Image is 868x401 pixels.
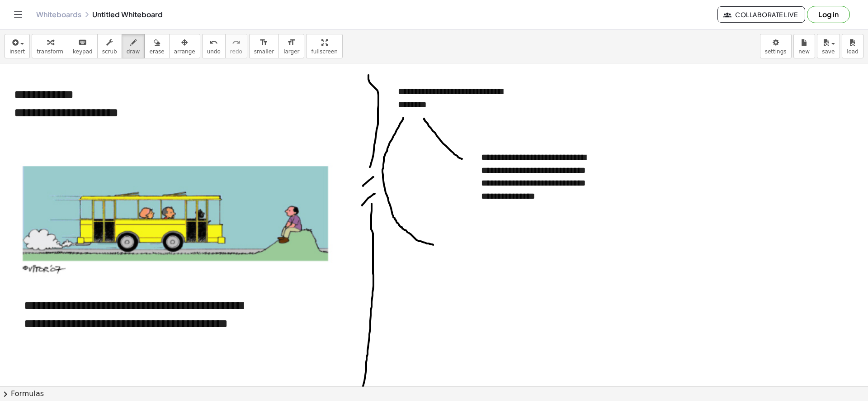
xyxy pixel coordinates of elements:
[32,34,68,58] button: transform
[78,37,87,48] i: keyboard
[5,34,30,58] button: insert
[817,34,840,58] button: save
[174,48,195,55] span: arrange
[68,34,98,58] button: keyboardkeypad
[822,48,835,55] span: save
[11,7,25,22] button: Toggle navigation
[122,34,145,58] button: draw
[760,34,792,58] button: settings
[9,48,25,55] span: insert
[102,48,117,55] span: scrub
[842,34,863,58] button: load
[287,37,296,48] i: format_size
[127,48,140,55] span: draw
[725,10,797,19] span: Collaborate Live
[278,34,304,58] button: format_sizelarger
[207,48,221,55] span: undo
[249,34,279,58] button: format_sizesmaller
[169,34,200,58] button: arrange
[202,34,226,58] button: undoundo
[765,48,787,55] span: settings
[230,48,242,55] span: redo
[37,48,63,55] span: transform
[807,6,850,23] button: Log in
[225,34,247,58] button: redoredo
[209,37,218,48] i: undo
[254,48,274,55] span: smaller
[793,34,815,58] button: new
[306,34,342,58] button: fullscreen
[283,48,299,55] span: larger
[259,37,268,48] i: format_size
[311,48,337,55] span: fullscreen
[149,48,164,55] span: erase
[232,37,241,48] i: redo
[847,48,859,55] span: load
[36,10,81,19] a: Whiteboards
[97,34,122,58] button: scrub
[73,48,93,55] span: keypad
[144,34,169,58] button: erase
[717,6,805,23] button: Collaborate Live
[798,48,810,55] span: new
